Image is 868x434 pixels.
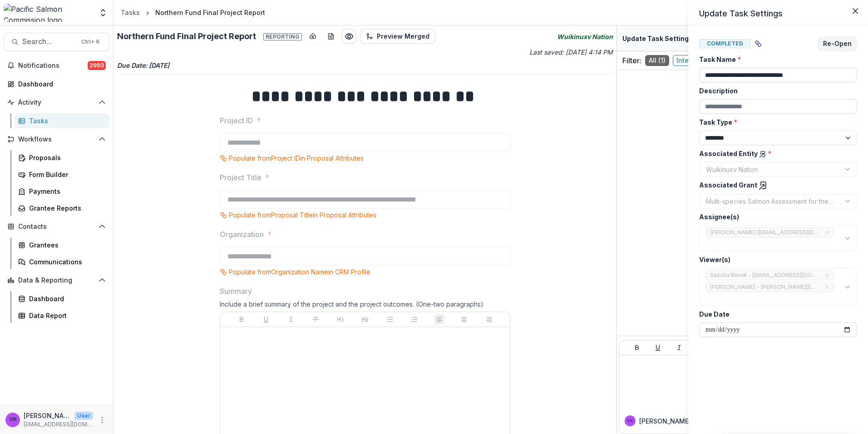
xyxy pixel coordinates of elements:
[699,55,852,64] label: Task Name
[699,180,852,190] label: Associated Grant
[699,149,852,158] label: Associated Entity
[751,36,765,51] button: View dependent tasks
[699,86,852,96] label: Description
[699,212,852,222] label: Assignee(s)
[818,36,857,51] button: Re-Open
[699,117,852,127] label: Task Type
[848,4,863,18] button: Close
[699,39,751,48] span: Completed
[699,309,852,319] label: Due Date
[699,255,852,264] label: Viewer(s)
